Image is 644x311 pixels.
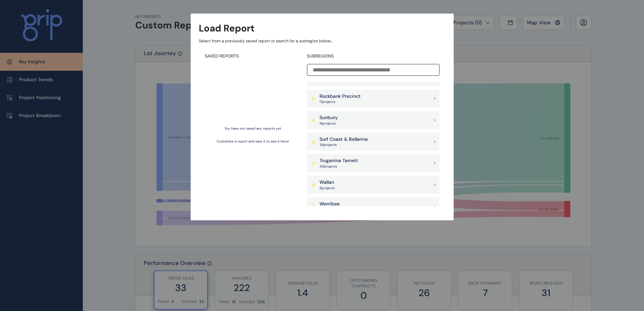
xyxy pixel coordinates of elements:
p: Surf Coast & Bellarine [319,136,368,143]
p: You have not saved any reports yet [224,126,281,131]
p: 30 project s [319,164,358,169]
p: Customize a report and save it to see it here! [217,139,289,144]
p: Rockbank Precinct [319,93,361,100]
p: 16 project s [319,121,338,126]
p: Werribee [319,201,340,207]
p: 5 project s [319,186,335,191]
p: 17 project s [319,99,361,104]
h4: SUBREGIONS [307,53,439,59]
p: Select from a previously saved report or search for a subregion below... [199,38,446,44]
p: Wallan [319,179,335,186]
h4: SAVED REPORTS [205,53,301,59]
p: Sunbury [319,114,338,121]
h3: Load Report [199,22,255,35]
p: 26 project s [319,142,368,147]
p: Truganina Tarneit [319,157,358,164]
